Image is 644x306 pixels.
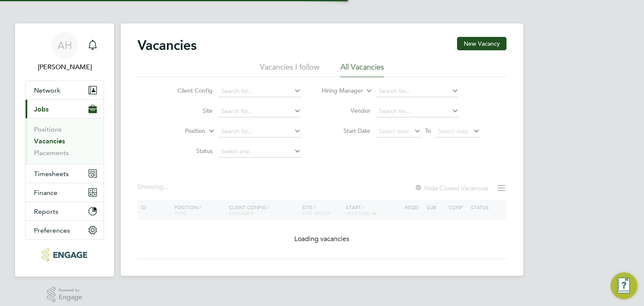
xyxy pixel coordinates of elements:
input: Select one [218,146,301,158]
button: New Vacancy [457,37,506,50]
span: Select date [379,127,409,135]
span: AH [57,40,72,51]
span: Preferences [34,226,70,234]
label: Position [157,127,205,135]
button: Reports [26,202,104,220]
span: Powered by [59,287,82,294]
span: Network [34,86,60,94]
span: To [423,125,434,136]
a: Vacancies [34,137,65,145]
span: Engage [59,294,82,301]
button: Finance [26,183,104,202]
label: Status [164,147,213,155]
input: Search for... [376,106,459,117]
h2: Vacancies [138,37,197,54]
li: Vacancies I follow [260,62,319,77]
nav: Main navigation [15,23,114,277]
a: Powered byEngage [47,287,83,303]
input: Search for... [376,86,459,97]
button: Jobs [26,100,104,118]
img: conceptresources-logo-retina.png [42,248,87,262]
a: Placements [34,149,69,157]
button: Network [26,81,104,99]
span: Timesheets [34,170,69,178]
a: Positions [34,125,62,133]
a: Go to home page [25,248,104,262]
span: Select date [438,127,468,135]
label: Hide Closed Vacancies [414,184,488,192]
div: Showing [138,183,170,192]
label: Site [164,107,213,114]
span: Alex Hyde [25,62,104,72]
label: Hiring Manager [315,87,363,95]
span: Reports [34,207,58,215]
label: Client Config [164,87,213,94]
input: Search for... [218,126,301,137]
button: Timesheets [26,164,104,183]
span: Finance [34,189,57,197]
li: All Vacancies [340,62,384,77]
input: Search for... [218,86,301,97]
button: Preferences [26,221,104,239]
span: Jobs [34,105,49,113]
input: Search for... [218,106,301,117]
label: Start Date [322,127,370,135]
div: Jobs [26,118,104,164]
span: ... [164,183,169,191]
button: Engage Resource Center [610,272,637,299]
label: Vendor [322,107,370,114]
a: AH[PERSON_NAME] [25,32,104,72]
